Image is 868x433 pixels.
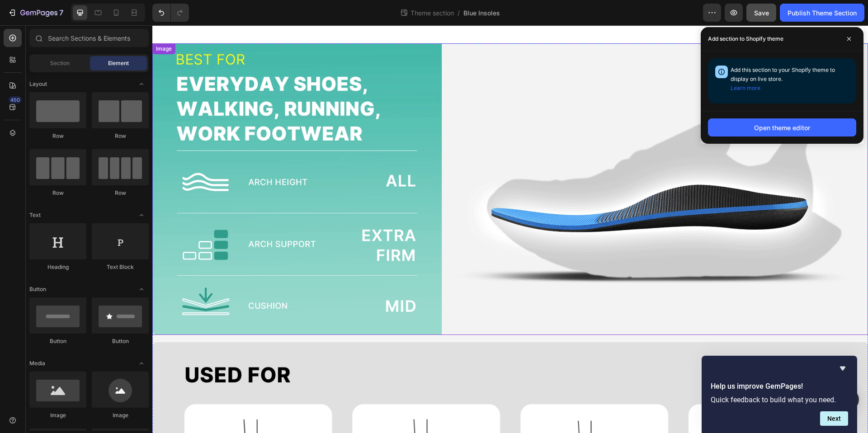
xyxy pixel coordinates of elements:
span: Add this section to your Shopify theme to display on live store. [731,66,835,91]
iframe: To enrich screen reader interactions, please activate Accessibility in Grammarly extension settings [152,25,868,433]
div: Image [92,411,149,419]
p: 7 [59,7,63,18]
span: Toggle open [134,77,149,91]
button: Learn more [731,84,760,93]
button: Publish Theme Section [780,4,864,22]
span: Section [50,59,70,67]
button: Open theme editor [708,118,856,136]
div: Row [29,189,86,197]
p: Quick feedback to build what you need. [711,395,848,404]
div: Undo/Redo [152,4,189,22]
span: Toggle open [134,282,149,297]
div: Heading [29,263,86,271]
div: Text Block [92,263,149,271]
span: Text [29,211,41,219]
div: Image [29,411,86,419]
span: Theme section [409,8,456,18]
div: Open theme editor [754,123,810,132]
div: Help us improve GemPages! [711,363,848,426]
div: Row [29,132,86,140]
span: / [458,8,460,18]
span: Layout [29,80,47,88]
button: Hide survey [837,363,848,374]
span: Toggle open [134,356,149,371]
button: 7 [4,4,67,22]
span: Button [29,285,46,293]
span: Element [108,59,129,67]
p: Add section to Shopify theme [708,34,783,43]
button: Next question [820,411,848,426]
div: 450 [9,96,22,104]
div: Row [92,189,149,197]
div: Publish Theme Section [788,8,857,18]
span: Blue Insoles [463,8,500,18]
div: Row [92,132,149,140]
span: Toggle open [134,208,149,222]
div: Button [92,337,149,345]
span: Save [754,9,769,17]
button: Save [746,4,776,22]
input: Search Sections & Elements [29,29,149,47]
h2: Help us improve GemPages! [711,381,848,392]
span: Media [29,359,45,367]
div: Button [29,337,86,345]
